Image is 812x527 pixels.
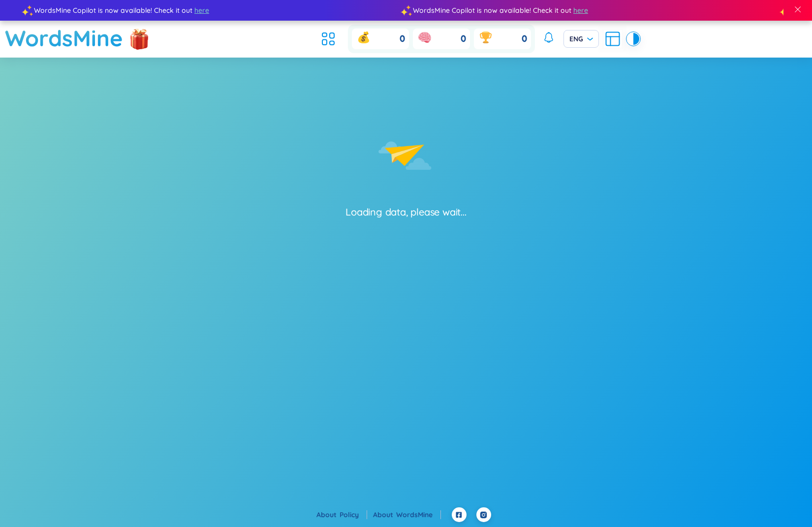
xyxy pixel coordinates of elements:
[340,510,367,519] a: Policy
[316,509,367,520] div: About
[573,5,588,16] span: here
[400,33,405,45] span: 0
[27,5,406,16] div: WordsMine Copilot is now available! Check it out
[569,34,593,44] span: ENG
[5,21,123,56] a: WordsMine
[461,33,466,45] span: 0
[522,33,527,45] span: 0
[406,5,784,16] div: WordsMine Copilot is now available! Check it out
[345,205,466,219] div: Loading data, please wait...
[129,24,149,53] img: flashSalesIcon.a7f4f837.png
[194,5,209,16] span: here
[396,510,441,519] a: WordsMine
[373,509,441,520] div: About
